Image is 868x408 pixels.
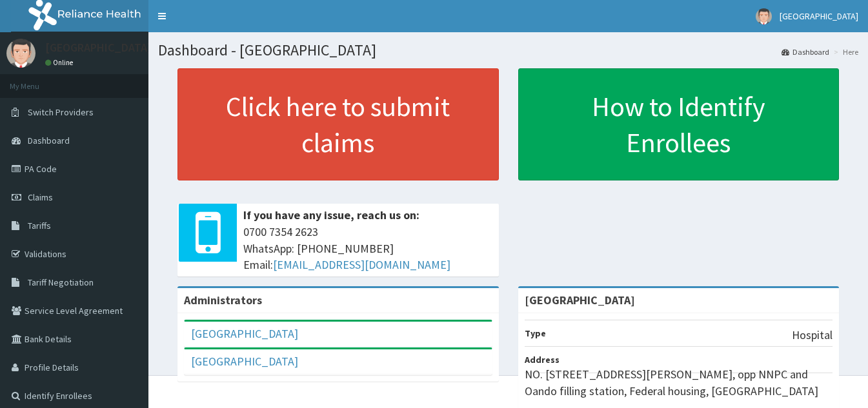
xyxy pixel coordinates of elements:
[756,8,772,24] img: User Image
[525,366,833,399] p: NO. [STREET_ADDRESS][PERSON_NAME], opp NNPC and Oando filling station, Federal housing, [GEOGRAPH...
[525,327,546,339] b: Type
[28,277,94,288] span: Tariff Negotiation
[177,68,499,180] a: Click here to submit claims
[28,191,53,203] span: Claims
[191,354,298,369] a: [GEOGRAPHIC_DATA]
[780,10,858,22] span: [GEOGRAPHIC_DATA]
[191,326,298,341] a: [GEOGRAPHIC_DATA]
[45,42,152,53] p: [GEOGRAPHIC_DATA]
[525,354,560,365] b: Address
[792,327,833,344] p: Hospital
[45,58,76,67] a: Online
[525,293,635,307] strong: [GEOGRAPHIC_DATA]
[782,46,829,57] a: Dashboard
[243,208,419,222] b: If you have any issue, reach us on:
[518,68,840,180] a: How to Identify Enrollees
[28,135,70,146] span: Dashboard
[184,293,262,307] b: Administrators
[28,220,51,231] span: Tariffs
[158,42,858,59] h1: Dashboard - [GEOGRAPHIC_DATA]
[28,106,94,118] span: Switch Providers
[6,39,35,68] img: User Image
[243,224,492,273] span: 0700 7354 2623 WhatsApp: [PHONE_NUMBER] Email:
[831,46,858,57] li: Here
[273,257,450,272] a: [EMAIL_ADDRESS][DOMAIN_NAME]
